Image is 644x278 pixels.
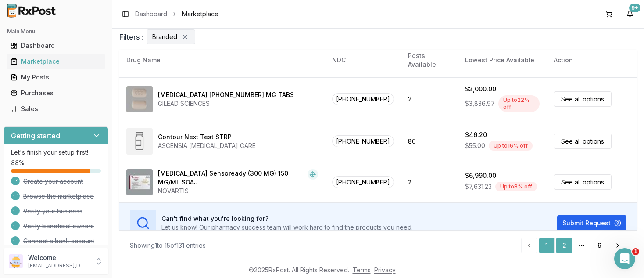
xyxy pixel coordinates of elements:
[158,169,304,187] div: [MEDICAL_DATA] Sensoready (300 MG) 150 MG/ML SOAJ
[7,69,105,85] a: My Posts
[632,248,639,255] span: 1
[325,50,401,71] th: NDC
[401,50,458,71] th: Posts Available
[135,10,167,18] a: Dashboard
[4,70,108,84] button: My Posts
[332,135,394,147] span: [PHONE_NUMBER]
[401,77,458,121] td: 2
[126,169,153,195] img: Cosentyx Sensoready (300 MG) 150 MG/ML SOAJ
[7,101,105,117] a: Sales
[158,90,294,99] div: [MEDICAL_DATA] [PHONE_NUMBER] MG TABS
[401,121,458,162] td: 86
[119,50,325,71] th: Drug Name
[4,4,60,18] img: RxPost Logo
[332,176,394,188] span: [PHONE_NUMBER]
[7,85,105,101] a: Purchases
[158,99,294,108] div: GILEAD SCIENCES
[4,54,108,69] button: Marketplace
[465,85,496,94] div: $3,000.00
[465,130,487,139] div: $46.20
[126,86,153,112] img: Complera 200-25-300 MG TABS
[23,237,94,246] span: Connect a bank account
[591,238,607,253] a: 9
[557,215,626,231] button: Submit Request
[152,32,177,41] span: Branded
[554,174,612,190] a: See all options
[498,95,540,112] div: Up to 22 % off
[609,238,626,253] a: Go to next page
[4,39,108,53] button: Dashboard
[539,238,555,253] a: 1
[11,130,60,141] h3: Getting started
[547,50,637,71] th: Action
[554,134,612,149] a: See all options
[130,241,206,250] div: Showing 1 to 15 of 131 entries
[28,253,89,262] p: Welcome
[7,54,105,69] a: Marketplace
[7,38,105,54] a: Dashboard
[374,266,396,274] a: Privacy
[11,41,101,50] div: Dashboard
[181,32,190,41] button: Remove Branded filter
[465,99,495,108] span: $3,836.97
[23,207,82,216] span: Verify your business
[353,266,371,274] a: Terms
[4,86,108,100] button: Purchases
[161,223,413,232] p: Let us know! Our pharmacy success team will work hard to find the products you need.
[332,93,394,105] span: [PHONE_NUMBER]
[158,187,318,195] div: NOVARTIS
[119,32,143,42] span: Filters :
[11,105,101,113] div: Sales
[158,141,256,150] div: ASCENSIA [MEDICAL_DATA] CARE
[465,141,485,150] span: $55.00
[458,50,547,71] th: Lowest Price Available
[521,238,626,253] nav: pagination
[9,254,23,268] img: User avatar
[614,248,635,269] iframe: Intercom live chat
[135,10,218,18] nav: breadcrumb
[4,102,108,116] button: Sales
[629,4,640,12] div: 9+
[158,133,232,141] div: Contour Next Test STRP
[495,182,537,191] div: Up to 8 % off
[7,28,105,35] h2: Main Menu
[23,192,94,201] span: Browse the marketplace
[11,148,101,157] p: Let's finish your setup first!
[11,57,101,66] div: Marketplace
[28,262,89,269] p: [EMAIL_ADDRESS][DOMAIN_NAME]
[11,89,101,97] div: Purchases
[489,141,533,151] div: Up to 16 % off
[465,171,496,180] div: $6,990.00
[182,10,218,18] span: Marketplace
[23,222,94,231] span: Verify beneficial owners
[23,177,83,186] span: Create your account
[401,162,458,202] td: 2
[554,91,612,107] a: See all options
[161,214,413,223] h3: Can't find what you're looking for?
[623,7,637,21] button: 9+
[11,159,25,167] span: 88 %
[556,238,572,253] a: 2
[11,73,101,82] div: My Posts
[465,182,492,191] span: $7,631.23
[126,128,153,155] img: Contour Next Test STRP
